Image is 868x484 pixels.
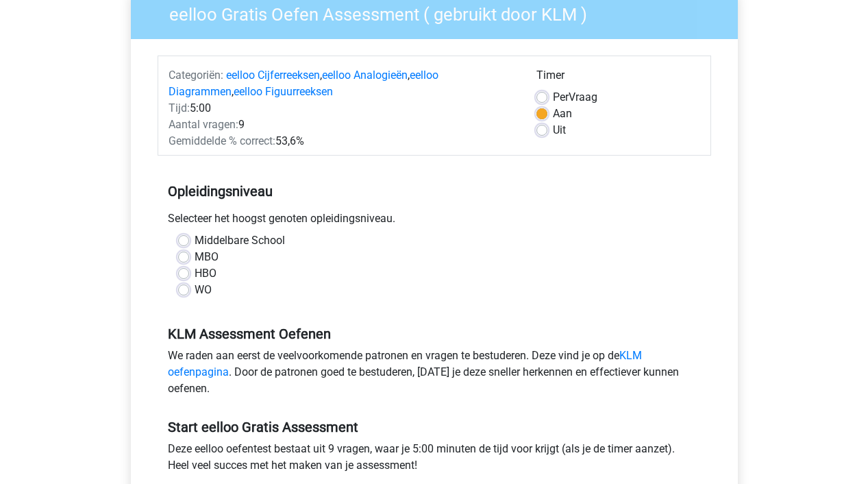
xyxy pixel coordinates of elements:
span: Aantal vragen: [169,118,238,131]
span: Gemiddelde % correct: [169,134,275,147]
label: Uit [553,122,566,138]
div: 53,6% [158,133,526,149]
label: Aan [553,106,572,122]
a: eelloo Figuurreeksen [234,85,333,98]
div: We raden aan eerst de veelvoorkomende patronen en vragen te bestuderen. Deze vind je op de . Door... [158,348,711,402]
span: Tijd: [169,101,190,114]
h5: Start eelloo Gratis Assessment [168,419,701,435]
div: , , , [158,67,526,100]
span: Categoriën: [169,69,223,82]
div: Selecteer het hoogst genoten opleidingsniveau. [158,210,711,232]
span: Per [553,90,569,104]
label: MBO [195,249,219,265]
a: eelloo Cijferreeksen [226,69,320,82]
div: 5:00 [158,100,526,117]
div: Deze eelloo oefentest bestaat uit 9 vragen, waar je 5:00 minuten de tijd voor krijgt (als je de t... [158,441,711,479]
label: HBO [195,265,216,282]
label: WO [195,282,212,298]
a: eelloo Analogieën [322,69,408,82]
label: Vraag [553,89,597,106]
div: Timer [536,67,700,89]
h5: KLM Assessment Oefenen [168,326,701,342]
div: 9 [158,117,526,133]
label: Middelbare School [195,232,285,249]
h5: Opleidingsniveau [168,178,701,205]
